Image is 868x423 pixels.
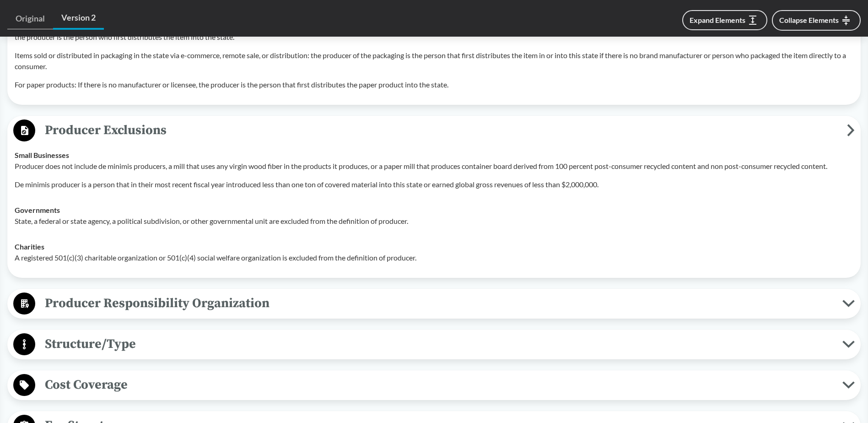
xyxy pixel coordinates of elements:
button: Structure/Type [11,333,857,356]
p: State, a federal or state agency, a political subdivision, or other governmental unit are exclude... [15,216,853,227]
button: Producer Responsibility Organization [11,292,857,315]
span: Cost Coverage [35,374,842,395]
p: For paper products: If there is no manufacturer or licensee, the producer is the person that firs... [15,79,853,90]
p: De minimis producer is a person that in their most recent fiscal year introduced less than one to... [15,179,853,190]
span: Producer Exclusions [35,120,847,141]
p: A registered 501(c)(3) charitable organization or 501(c)(4) social welfare organization is exclud... [15,252,853,263]
a: Original [7,8,53,29]
strong: Charities [15,242,44,251]
button: Cost Coverage [11,374,857,397]
span: Structure/Type [35,334,842,354]
p: Items sold or distributed in packaging in the state via e-commerce, remote sale, or distribution:... [15,50,853,72]
strong: Small Businesses [15,151,69,159]
button: Expand Elements [682,10,767,30]
button: Producer Exclusions [11,119,857,142]
strong: Governments [15,206,60,214]
span: Producer Responsibility Organization [35,293,842,314]
a: Version 2 [53,7,104,30]
button: Collapse Elements [772,10,861,31]
p: Producer does not include de minimis producers, a mill that uses any virgin wood fiber in the pro... [15,161,853,172]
